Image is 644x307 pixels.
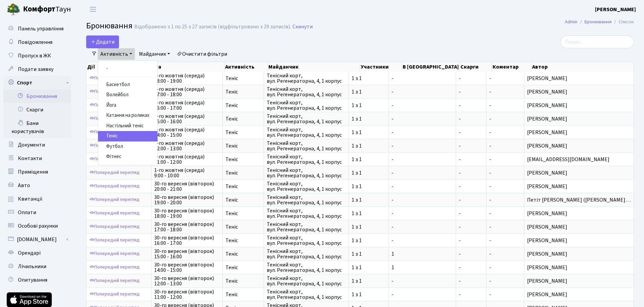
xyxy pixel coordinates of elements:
a: Попередній перегляд [88,222,141,232]
span: - [489,75,491,82]
a: Авто [3,179,71,192]
span: 1 з 1 [352,238,386,243]
span: - [489,291,491,298]
span: [EMAIL_ADDRESS][DOMAIN_NAME] [527,157,631,162]
span: Теніс [225,76,261,81]
span: Тенісний корт, вул. Регенераторна, 4, 1 корпус [267,195,345,205]
span: Теніс [225,89,261,95]
span: - [391,89,453,95]
span: Орендарі [18,249,41,257]
span: - [489,250,491,258]
a: Попередній перегляд [88,73,141,83]
span: Тенісний корт, вул. Регенераторна, 4, 1 корпус [267,100,345,111]
span: - [391,224,453,230]
span: [PERSON_NAME] [527,251,631,257]
span: Теніс [225,251,261,257]
a: Подати заявку [3,62,71,76]
a: Бронювання [585,18,612,25]
span: 1-го жовтня (середа) 14:00 - 15:00 [154,127,220,138]
span: Панель управління [18,25,64,32]
a: Попередній перегляд [88,289,141,300]
span: Теніс [225,143,261,149]
span: - [489,129,491,136]
span: [PERSON_NAME] [527,278,631,284]
span: - [459,103,483,108]
span: Оплати [18,209,36,216]
a: Бронювання [3,89,71,103]
span: - [459,170,483,176]
span: Тенісний корт, вул. Регенераторна, 4, 1 корпус [267,86,345,97]
span: Тенісний корт, вул. Регенераторна, 4, 1 корпус [267,154,345,165]
button: Додати [86,35,119,48]
span: - [391,170,453,176]
a: [PERSON_NAME] [595,5,636,14]
span: - [459,116,483,122]
span: Теніс [225,238,261,243]
span: - [459,157,483,162]
span: - [489,156,491,163]
a: Катання на роликах [98,110,158,121]
span: [PERSON_NAME] [527,238,631,243]
a: Попередній перегляд [88,100,141,110]
span: 1 з 1 [352,184,386,189]
img: logo.png [7,3,20,16]
a: Волейбол [98,90,158,100]
span: - [391,103,453,108]
a: Опитування [3,273,71,287]
span: - [459,238,483,243]
span: - [459,130,483,135]
span: 1 [391,251,453,257]
span: Опитування [18,276,47,284]
a: Фітнес [98,152,158,162]
a: Попередній перегляд [88,249,141,259]
span: 1 з 1 [352,278,386,284]
span: 1 з 1 [352,170,386,176]
span: [PERSON_NAME] [527,89,631,95]
span: - [489,183,491,190]
span: 30-го вересня (вівторок) 14:00 - 15:00 [154,262,220,273]
a: Попередній перегляд [88,154,141,164]
span: [PERSON_NAME] [527,292,631,297]
span: - [459,251,483,257]
span: - [459,211,483,216]
span: Бронювання [86,20,133,32]
th: Дата [147,62,225,72]
span: Таун [23,4,71,15]
span: - [489,264,491,271]
span: Лічильники [18,263,46,270]
a: Попередній перегляд [88,86,141,97]
span: 1 з 1 [352,76,386,81]
span: 1-го жовтня (середа) 9:00 - 10:00 [154,168,220,178]
span: Тенісний корт, вул. Регенераторна, 4, 1 корпус [267,140,345,151]
span: Тенісний корт, вул. Регенераторна, 4, 1 корпус [267,73,345,84]
span: 30-го вересня (вівторок) 19:00 - 20:00 [154,195,220,205]
a: - [98,63,158,74]
span: 1 з 1 [352,197,386,203]
span: Квитанції [18,195,43,203]
span: Документи [18,141,45,149]
a: Оплати [3,206,71,219]
span: [PERSON_NAME] [527,224,631,230]
span: 1 з 1 [352,143,386,149]
span: - [459,184,483,189]
span: - [459,143,483,149]
a: Попередній перегляд [88,208,141,219]
a: Попередній перегляд [88,140,141,151]
span: - [391,184,453,189]
span: Теніс [225,184,261,189]
span: [PERSON_NAME] [527,130,631,135]
a: Попередній перегляд [88,168,141,178]
a: Попередній перегляд [88,181,141,191]
a: Теніс [98,131,158,142]
span: 1-го жовтня (середа) 12:00 - 13:00 [154,140,220,151]
span: Петіт [PERSON_NAME] ([PERSON_NAME]… [527,197,631,203]
li: Список [612,18,634,26]
span: [PERSON_NAME] [527,76,631,81]
a: Особові рахунки [3,219,71,233]
span: Теніс [225,224,261,230]
span: Тенісний корт, вул. Регенераторна, 4, 1 корпус [267,289,345,300]
span: 1 з 1 [352,103,386,108]
span: Теніс [225,157,261,162]
span: Тенісний корт, вул. Регенераторна, 4, 1 корпус [267,127,345,138]
span: - [391,143,453,149]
